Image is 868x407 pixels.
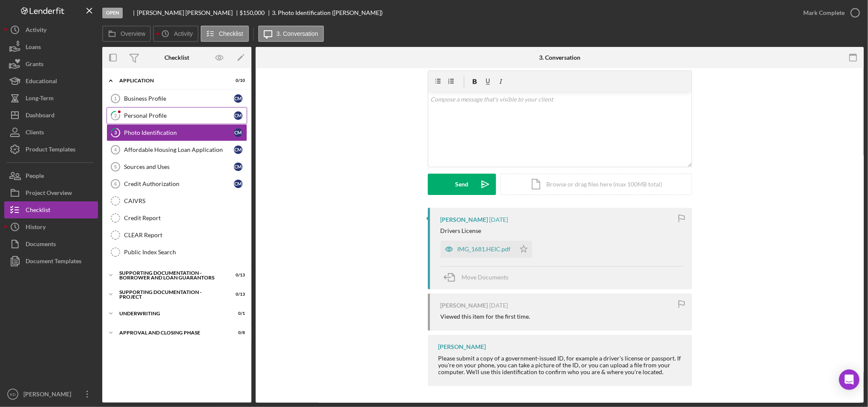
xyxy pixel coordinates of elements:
[26,218,46,238] div: History
[107,244,247,261] a: Public Index Search
[124,163,234,170] div: Sources and Uses
[119,78,224,83] div: Application
[124,249,247,256] div: Public Index Search
[26,235,56,255] div: Documents
[277,30,318,37] label: 3. Conversation
[234,94,242,103] div: C M
[114,96,117,101] tspan: 1
[26,21,46,41] div: Activity
[107,209,247,227] a: Credit Report
[4,184,98,201] button: Project Overview
[490,216,508,223] time: 2025-10-02 17:26
[4,201,98,218] button: Checklist
[441,227,482,234] div: Drivers License
[4,107,98,124] button: Dashboard
[26,201,50,221] div: Checklist
[114,164,117,169] tspan: 5
[26,253,81,272] div: Document Templates
[124,180,234,187] div: Credit Authorization
[458,246,511,253] div: IMG_1681.HEIC.pdf
[114,181,117,186] tspan: 6
[4,38,98,55] button: Loans
[102,26,151,42] button: Overview
[107,124,247,141] a: 3Photo IdentificationCM
[137,9,240,16] div: [PERSON_NAME] [PERSON_NAME]
[4,235,98,253] button: Documents
[441,216,488,223] div: [PERSON_NAME]
[230,330,245,335] div: 0 / 8
[107,141,247,158] a: 4Affordable Housing Loan ApplicationCM
[102,8,123,18] div: Open
[234,163,242,171] div: C M
[272,9,383,16] div: 3. Photo Identification ([PERSON_NAME])
[441,302,488,309] div: [PERSON_NAME]
[455,174,468,195] div: Send
[107,158,247,175] a: 5Sources and UsesCM
[107,175,247,192] a: 6Credit AuthorizationCM
[438,355,683,375] div: Please submit a copy of a government-issued ID, for example a driver's license or passport. If yo...
[230,311,245,316] div: 0 / 1
[4,90,98,107] button: Long-Term
[441,241,532,258] button: IMG_1681.HEIC.pdf
[438,343,486,350] div: [PERSON_NAME]
[119,270,224,280] div: Supporting Documentation - Borrower and Loan Guarantors
[107,90,247,107] a: 1Business ProfileCM
[119,311,224,316] div: Underwriting
[124,129,234,136] div: Photo Identification
[114,113,117,118] tspan: 2
[201,26,249,42] button: Checklist
[230,292,245,297] div: 0 / 13
[124,146,234,153] div: Affordable Housing Loan Application
[124,95,234,102] div: Business Profile
[234,128,242,137] div: C M
[795,4,864,21] button: Mark Complete
[4,167,98,184] button: People
[121,30,145,37] label: Overview
[441,267,517,288] button: Move Documents
[219,30,243,37] label: Checklist
[462,273,509,281] span: Move Documents
[4,141,98,158] button: Product Templates
[26,141,75,160] div: Product Templates
[107,192,247,209] a: CAIVRS
[124,215,247,221] div: Credit Report
[114,130,117,135] tspan: 3
[164,54,189,61] div: Checklist
[234,180,242,188] div: C M
[4,73,98,90] button: Educational
[26,55,43,75] div: Grants
[4,124,98,141] button: Clients
[26,124,44,143] div: Clients
[539,54,580,61] div: 3. Conversation
[230,273,245,278] div: 0 / 13
[174,30,193,37] label: Activity
[4,55,98,73] button: Grants
[26,167,44,186] div: People
[4,218,98,235] button: History
[107,227,247,244] a: CLEAR Report
[26,184,72,203] div: Project Overview
[21,386,77,405] div: [PERSON_NAME]
[234,111,242,120] div: C M
[4,21,98,38] button: Activity
[441,313,531,320] div: Viewed this item for the first time.
[124,112,234,119] div: Personal Profile
[153,26,198,42] button: Activity
[234,145,242,154] div: C M
[428,174,496,195] button: Send
[4,386,98,403] button: KD[PERSON_NAME]
[10,392,15,397] text: KD
[490,302,508,309] time: 2025-09-27 14:18
[124,198,247,204] div: CAIVRS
